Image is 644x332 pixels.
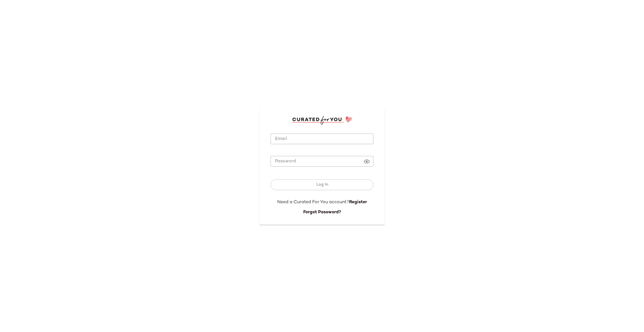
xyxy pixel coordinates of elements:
[316,183,328,187] span: Log In
[277,200,349,205] span: Need a Curated For You account?
[349,200,367,205] a: Register
[271,179,373,190] button: Log In
[292,116,352,125] img: cfy_login_logo.DGdB1djN.svg
[303,210,341,215] a: Forgot Password?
